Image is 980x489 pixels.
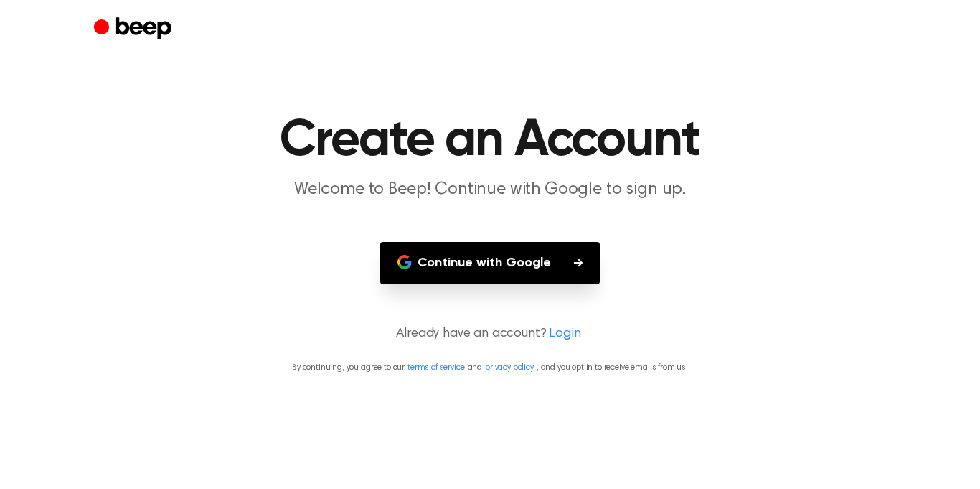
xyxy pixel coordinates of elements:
a: Beep [94,15,175,43]
h1: Create an Account [123,115,857,167]
a: privacy policy [485,363,534,372]
a: Login [549,325,580,344]
a: terms of service [407,363,464,372]
p: Already have an account? [17,325,963,344]
p: By continuing, you agree to our and , and you opt in to receive emails from us. [17,361,963,374]
p: Welcome to Beep! Continue with Google to sign up. [215,178,765,202]
button: Continue with Google [380,242,600,284]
